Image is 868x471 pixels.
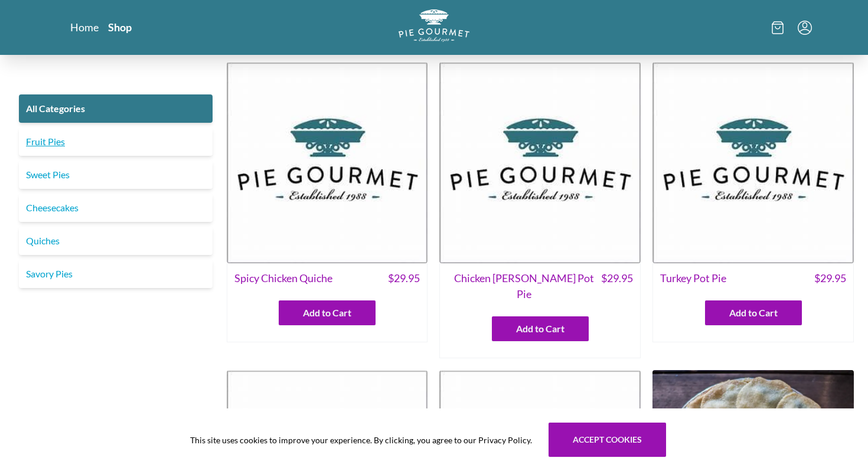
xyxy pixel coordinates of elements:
span: $ 29.95 [814,270,846,286]
img: Turkey Pot Pie [652,62,854,263]
span: $ 29.95 [601,270,633,302]
span: $ 29.95 [388,270,420,286]
a: Sweet Pies [19,161,213,189]
a: Cheesecakes [19,194,213,222]
a: All Categories [19,94,213,123]
span: Add to Cart [303,306,351,320]
a: Quiches [19,227,213,255]
a: Logo [399,9,469,45]
span: Turkey Pot Pie [660,270,726,286]
img: Chicken Curry Pot Pie [439,62,641,263]
button: Add to Cart [492,316,589,341]
a: Fruit Pies [19,127,213,156]
img: logo [399,9,469,42]
span: This site uses cookies to improve your experience. By clicking, you agree to our Privacy Policy. [190,434,532,446]
a: Home [70,20,99,34]
a: Shop [108,20,132,34]
button: Add to Cart [279,300,376,325]
button: Accept cookies [549,423,666,457]
button: Menu [798,21,812,35]
button: Add to Cart [705,300,802,325]
a: Savory Pies [19,260,213,288]
span: Spicy Chicken Quiche [234,270,332,286]
span: Add to Cart [729,306,778,320]
span: Add to Cart [516,322,564,336]
img: Spicy Chicken Quiche [227,62,428,263]
span: Chicken [PERSON_NAME] Pot Pie [447,270,601,302]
